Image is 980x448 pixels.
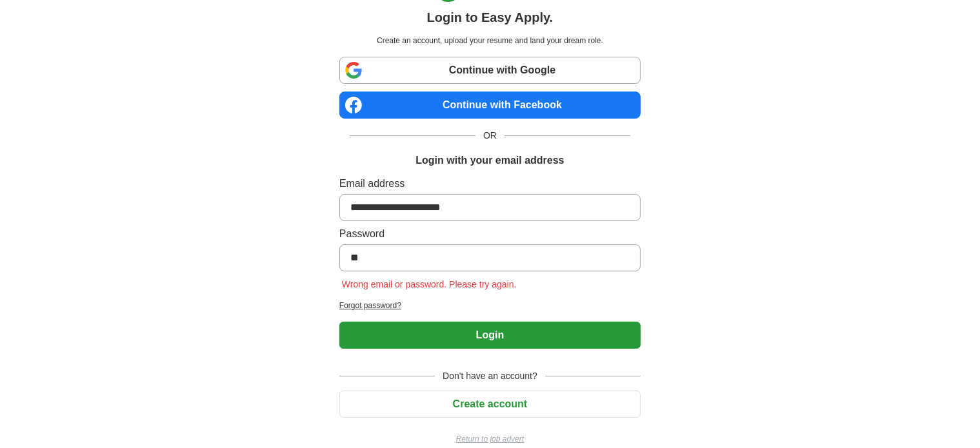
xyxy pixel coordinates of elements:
[339,433,641,445] a: Return to job advert
[339,176,641,191] label: Email address
[339,279,519,289] span: Wrong email or password. Please try again.
[475,129,505,142] span: OR
[435,369,545,383] span: Don't have an account?
[342,35,638,46] p: Create an account, upload your resume and land your dream role.
[339,398,641,409] a: Create account
[427,8,554,27] h1: Login to Easy Apply.
[339,300,641,311] a: Forgot password?
[339,226,641,242] label: Password
[339,391,641,418] button: Create account
[339,322,641,349] button: Login
[415,153,564,168] h1: Login with your email address
[339,57,641,84] a: Continue with Google
[339,92,641,119] a: Continue with Facebook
